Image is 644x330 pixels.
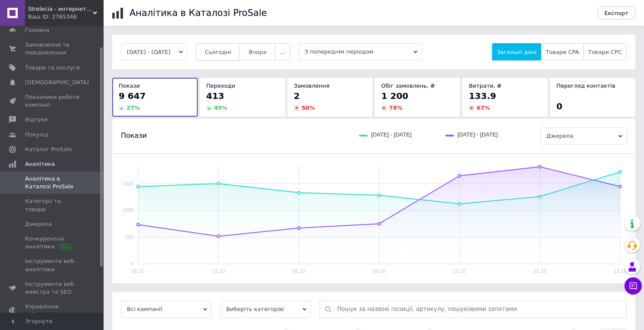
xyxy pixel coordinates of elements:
[25,146,72,153] span: Каталог ProSale
[299,43,422,60] span: З попереднім періодом
[453,268,466,274] text: 10.10
[605,10,629,16] span: Експорт
[373,268,386,274] text: 09.10
[122,207,134,213] text: 1000
[381,82,435,89] span: Обіг замовлень, ₴
[25,175,80,190] span: Аналітика в Каталозі ProSale
[497,49,537,55] span: Загальні дані
[25,93,80,109] span: Показники роботи компанії
[25,131,48,139] span: Покупці
[275,43,290,60] button: ...
[122,181,134,187] text: 1500
[25,280,80,296] span: Інструменти веб-майстра та SEO
[28,13,104,21] div: Ваш ID: 2765346
[389,105,402,111] span: 78 %
[556,82,616,89] span: Перегляд контактів
[205,49,231,55] span: Сьогодні
[196,43,240,60] button: Сьогодні
[220,301,311,318] span: Виберіть категорію
[469,82,502,89] span: Витрати, ₴
[614,268,627,274] text: 12.10
[25,64,80,72] span: Товари та послуги
[25,116,47,124] span: Відгуки
[598,6,636,19] button: Експорт
[25,197,80,213] span: Категорії та товари
[302,105,315,111] span: 50 %
[381,91,408,101] span: 1 200
[25,41,80,57] span: Замовлення та повідомлення
[214,105,227,111] span: 45 %
[25,160,55,168] span: Аналітика
[121,131,147,140] span: Покази
[280,49,285,55] span: ...
[25,303,80,318] span: Управління сайтом
[240,43,275,60] button: Вчора
[25,79,89,86] span: [DEMOGRAPHIC_DATA]
[121,43,187,60] button: [DATE] - [DATE]
[206,91,224,101] span: 413
[25,257,80,273] span: Інструменти веб-аналітики
[292,268,305,274] text: 08.10
[546,49,579,55] span: Товари CPA
[206,82,235,89] span: Переходи
[534,268,546,274] text: 11.10
[25,26,49,34] span: Головна
[625,277,642,295] button: Чат з покупцем
[294,91,300,101] span: 2
[25,235,80,251] span: Конкурентна аналітика
[212,268,225,274] text: 07.10
[119,82,140,89] span: Покази
[119,91,146,101] span: 9 647
[540,127,627,145] span: Джерела
[584,43,627,60] button: Товари CPC
[492,43,541,60] button: Загальні дані
[294,82,330,89] span: Замовлення
[556,101,562,111] span: 0
[477,105,490,111] span: 67 %
[469,91,496,101] span: 133.9
[541,43,584,60] button: Товари CPA
[337,301,622,317] input: Пошук за назвою позиції, артикулу, пошуковими запитами
[126,105,140,111] span: 27 %
[28,5,93,13] span: Strelecia - интернет-магазин женских сумок, клатчей, рюкзаков и одежды
[249,49,266,55] span: Вчора
[129,8,267,18] h1: Аналітика в Каталозі ProSale
[588,49,622,55] span: Товари CPC
[121,301,212,318] span: Всі кампанії
[125,234,134,240] text: 500
[25,220,52,228] span: Джерела
[132,268,145,274] text: 06.10
[131,261,134,267] text: 0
